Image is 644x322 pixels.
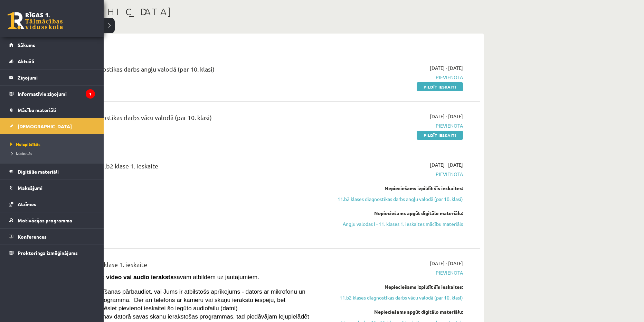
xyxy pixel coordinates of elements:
[18,107,56,113] span: Mācību materiāli
[9,245,95,261] a: Proktoringa izmēģinājums
[9,70,95,85] a: Ziņojumi
[333,171,463,178] span: Pievienota
[52,260,322,273] div: Vācu valoda 11.b2 klase 1. ieskaite
[18,86,95,102] legend: Informatīvie ziņojumi
[333,74,463,81] span: Pievienota
[333,220,463,228] a: Angļu valodas I - 11. klases 1. ieskaites mācību materiāls
[430,161,463,168] span: [DATE] - [DATE]
[18,180,95,196] legend: Maksājumi
[9,118,95,134] a: [DEMOGRAPHIC_DATA]
[52,161,322,174] div: Angļu valoda JK 11.b2 klase 1. ieskaite
[8,12,63,29] a: Rīgas 1. Tālmācības vidusskola
[18,70,95,85] legend: Ziņojumi
[18,201,36,207] span: Atzīmes
[18,42,35,48] span: Sākums
[9,141,40,147] span: Neizpildītās
[52,113,322,126] div: 11.b2 klases diagnostikas darbs vācu valodā (par 10. klasi)
[18,217,72,223] span: Motivācijas programma
[52,274,259,280] span: savām atbildēm uz jautājumiem.
[9,53,95,69] a: Aktuāli
[430,64,463,72] span: [DATE] - [DATE]
[9,196,95,212] a: Atzīmes
[417,131,463,140] a: Pildīt ieskaiti
[9,180,95,196] a: Maksājumi
[430,113,463,120] span: [DATE] - [DATE]
[9,150,32,156] span: Izlabotās
[18,123,72,129] span: [DEMOGRAPHIC_DATA]
[417,82,463,91] a: Pildīt ieskaiti
[333,283,463,291] div: Nepieciešams izpildīt šīs ieskaites:
[333,308,463,315] div: Nepieciešams apgūt digitālo materiālu:
[9,141,97,147] a: Neizpildītās
[9,229,95,245] a: Konferences
[18,58,34,64] span: Aktuāli
[333,269,463,276] span: Pievienota
[333,185,463,192] div: Nepieciešams izpildīt šīs ieskaites:
[430,260,463,267] span: [DATE] - [DATE]
[9,102,95,118] a: Mācību materiāli
[52,64,322,77] div: 11.b2 klases diagnostikas darbs angļu valodā (par 10. klasi)
[18,250,78,256] span: Proktoringa izmēģinājums
[52,288,305,312] span: Pirms ieskaites pildīšanas pārbaudiet, vai Jums ir atbilstošs aprīkojums - dators ar mikrofonu un...
[86,89,95,99] i: 1
[9,86,95,102] a: Informatīvie ziņojumi1
[18,168,59,175] span: Digitālie materiāli
[333,122,463,129] span: Pievienota
[333,210,463,217] div: Nepieciešams apgūt digitālo materiālu:
[9,212,95,228] a: Motivācijas programma
[9,150,97,156] a: Izlabotās
[9,164,95,180] a: Digitālie materiāli
[9,37,95,53] a: Sākums
[41,6,484,18] h1: [DEMOGRAPHIC_DATA]
[18,233,47,240] span: Konferences
[333,195,463,203] a: 11.b2 klases diagnostikas darbs angļu valodā (par 10. klasi)
[52,274,174,280] strong: Ieskaitē būs jāveic video vai audio ieraksts
[333,294,463,301] a: 11.b2 klases diagnostikas darbs vācu valodā (par 10. klasi)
